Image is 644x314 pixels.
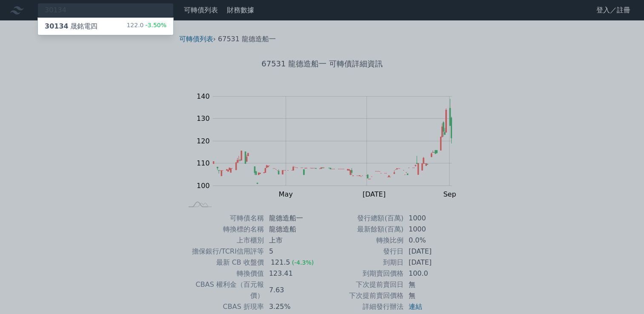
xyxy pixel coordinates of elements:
[143,22,166,29] span: -3.50%
[45,22,69,30] span: 30134
[601,273,644,314] iframe: Chat Widget
[45,21,97,31] div: 晟銘電四
[126,21,166,31] div: 122.0
[601,273,644,314] div: 聊天小工具
[38,18,173,35] a: 30134晟銘電四 122.0-3.50%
